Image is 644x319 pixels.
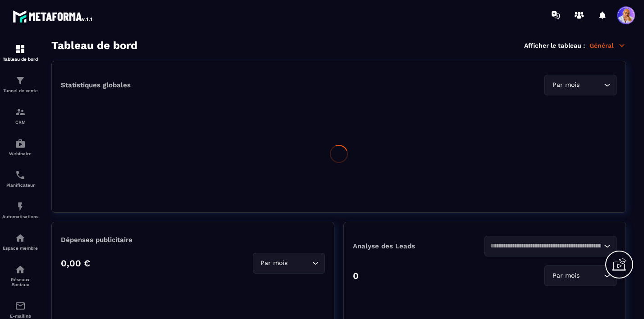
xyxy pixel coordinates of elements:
[2,163,38,194] a: schedulerschedulerPlanificateur
[15,301,26,311] img: email
[15,75,26,86] img: formation
[15,138,26,149] img: automations
[484,236,617,256] div: Search for option
[2,194,38,226] a: automationsautomationsAutomatisations
[2,226,38,257] a: automationsautomationsEspace membre
[490,241,602,251] input: Search for option
[259,258,290,268] span: Par mois
[2,68,38,100] a: formationformationTunnel de vente
[15,44,26,54] img: formation
[2,57,38,62] p: Tableau de bord
[550,271,581,281] span: Par mois
[2,246,38,251] p: Espace membre
[51,39,137,52] h3: Tableau de bord
[2,214,38,219] p: Automatisations
[544,75,617,95] div: Search for option
[2,37,38,68] a: formationformationTableau de bord
[61,236,325,244] p: Dépenses publicitaire
[2,131,38,163] a: automationsautomationsWebinaire
[2,183,38,188] p: Planificateur
[13,8,94,24] img: logo
[15,233,26,243] img: automations
[544,265,617,286] div: Search for option
[61,258,90,269] p: 0,00 €
[15,264,26,275] img: social-network
[2,277,38,287] p: Réseaux Sociaux
[61,81,131,89] p: Statistiques globales
[550,80,581,90] span: Par mois
[2,151,38,156] p: Webinaire
[524,42,585,49] p: Afficher le tableau :
[15,107,26,117] img: formation
[2,257,38,294] a: social-networksocial-networkRéseaux Sociaux
[15,170,26,180] img: scheduler
[353,270,359,281] p: 0
[589,41,626,49] p: Général
[290,258,310,268] input: Search for option
[353,242,485,250] p: Analyse des Leads
[2,100,38,131] a: formationformationCRM
[2,88,38,93] p: Tunnel de vente
[581,271,602,281] input: Search for option
[2,314,38,319] p: E-mailing
[15,201,26,212] img: automations
[253,253,325,274] div: Search for option
[2,120,38,125] p: CRM
[581,80,602,90] input: Search for option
